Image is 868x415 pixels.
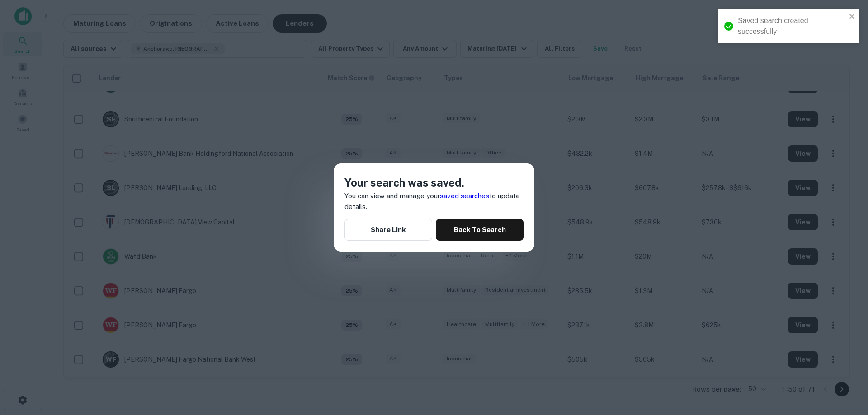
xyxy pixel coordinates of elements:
[344,219,432,241] button: Share Link
[344,174,524,191] h4: Your search was saved.
[436,219,524,241] button: Back To Search
[823,343,868,386] iframe: Chat Widget
[849,13,855,21] button: close
[738,15,846,37] div: Saved search created successfully
[440,192,489,200] a: saved searches
[344,191,524,212] p: You can view and manage your to update details.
